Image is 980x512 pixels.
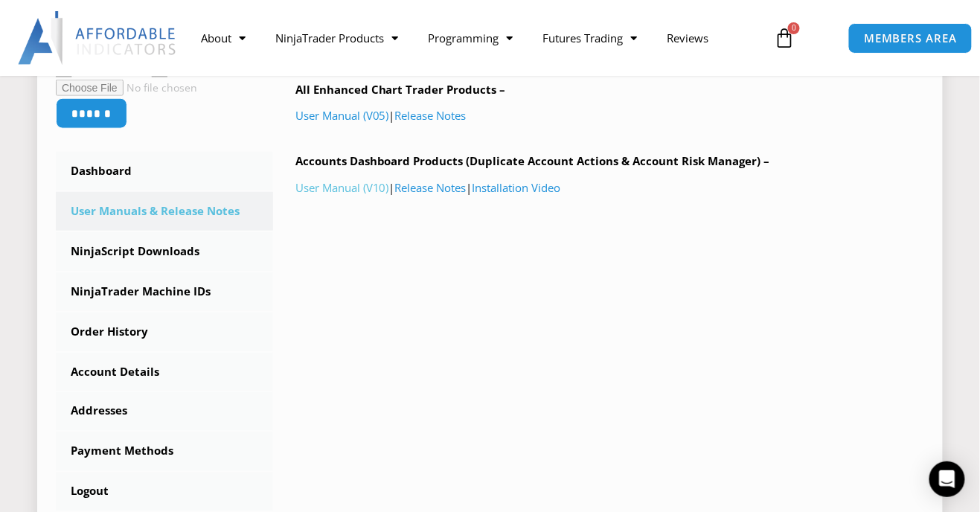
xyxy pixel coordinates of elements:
[56,232,273,271] a: NinjaScript Downloads
[56,272,273,311] a: NinjaTrader Machine IDs
[295,106,924,127] p: |
[56,152,273,191] a: Dashboard
[186,21,260,55] a: About
[929,461,965,497] div: Open Intercom Messenger
[56,432,273,471] a: Payment Methods
[56,152,273,511] nav: Account pages
[295,178,924,199] p: | |
[788,22,800,34] span: 0
[56,353,273,391] a: Account Details
[260,21,413,55] a: NinjaTrader Products
[473,180,561,195] a: Installation Video
[395,108,467,123] a: Release Notes
[652,21,723,55] a: Reviews
[186,21,765,55] nav: Menu
[56,192,273,231] a: User Manuals & Release Notes
[295,153,770,168] b: Accounts Dashboard Products (Duplicate Account Actions & Account Risk Manager) –
[848,23,973,54] a: MEMBERS AREA
[528,21,652,55] a: Futures Trading
[864,33,957,44] span: MEMBERS AREA
[295,108,389,123] a: User Manual (V05)
[752,16,817,60] a: 0
[56,313,273,351] a: Order History
[295,82,506,97] b: All Enhanced Chart Trader Products –
[395,180,467,195] a: Release Notes
[56,473,273,511] a: Logout
[56,392,273,431] a: Addresses
[18,11,178,65] img: LogoAI
[295,180,389,195] a: User Manual (V10)
[413,21,528,55] a: Programming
